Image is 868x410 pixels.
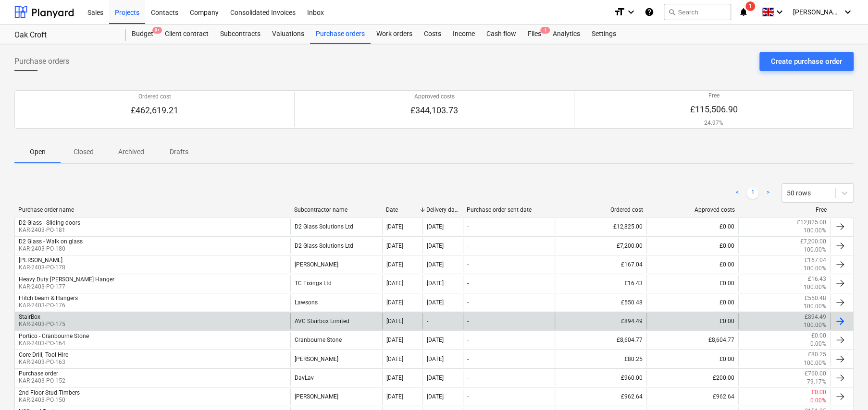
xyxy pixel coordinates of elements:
[14,30,114,40] div: Oak Croft
[467,299,469,306] div: -
[646,370,738,386] div: £200.00
[804,302,826,311] p: 100.00%
[19,226,80,234] p: KAR-2403-PO-181
[771,55,842,68] div: Create purchase order
[26,147,49,157] p: Open
[664,4,731,20] button: Search
[159,24,214,44] a: Client contract
[467,356,469,362] div: -
[290,238,382,254] div: D2 Glass Solutions Ltd
[800,238,826,246] p: £7,200.00
[310,24,371,44] a: Purchase orders
[214,24,266,44] a: Subcontracts
[804,283,826,291] p: 100.00%
[762,187,774,199] a: Next page
[447,24,481,44] a: Income
[19,370,58,377] div: Purchase order
[19,295,78,301] div: Flitch beam & Hangers
[118,147,144,157] p: Archived
[774,6,785,18] i: keyboard_arrow_down
[690,104,737,115] p: £115,506.90
[126,24,159,44] div: Budget
[810,397,826,405] p: 0.00%
[418,24,447,44] a: Costs
[19,339,89,348] p: KAR-2403-PO-164
[646,275,738,291] div: £0.00
[646,294,738,311] div: £0.00
[555,275,646,291] div: £16.43
[386,280,403,287] div: [DATE]
[467,206,551,213] div: Purchase order sent date
[481,24,522,44] div: Cash flow
[371,24,418,44] div: Work orders
[19,238,83,245] div: D2 Glass - Walk on glass
[126,24,159,44] a: Budget9+
[646,238,738,254] div: £0.00
[467,280,469,287] div: -
[152,27,162,34] span: 9+
[805,313,826,321] p: £894.49
[19,396,80,404] p: KAR-2403-PO-150
[467,337,469,343] div: -
[668,8,676,16] span: search
[426,206,459,213] div: Delivery date
[804,265,826,273] p: 100.00%
[808,275,826,283] p: £16.43
[555,370,646,386] div: £960.00
[646,256,738,273] div: £0.00
[745,1,755,11] span: 1
[386,223,403,230] div: [DATE]
[14,56,69,67] span: Purchase orders
[555,332,646,348] div: £8,604.77
[797,218,826,227] p: £12,825.00
[19,389,80,396] div: 2nd Floor Stud Timbers
[386,374,403,381] div: [DATE]
[555,350,646,367] div: £80.25
[19,301,78,310] p: KAR-2403-PO-176
[586,24,622,44] a: Settings
[804,246,826,254] p: 100.00%
[290,218,382,235] div: D2 Glass Solutions Ltd
[810,340,826,348] p: 0.00%
[427,337,444,343] div: [DATE]
[427,223,444,230] div: [DATE]
[759,52,854,71] button: Create purchase order
[645,6,654,18] i: Knowledge base
[547,24,586,44] a: Analytics
[290,313,382,329] div: AVC Stairbox Limited
[427,280,444,287] div: [DATE]
[427,261,444,268] div: [DATE]
[793,8,841,16] span: [PERSON_NAME]
[646,332,738,348] div: £8,604.77
[842,6,854,18] i: keyboard_arrow_down
[131,93,178,101] p: Ordered cost
[427,356,444,362] div: [DATE]
[646,218,738,235] div: £0.00
[467,223,469,230] div: -
[386,393,403,400] div: [DATE]
[427,318,428,325] div: -
[19,358,68,366] p: KAR-2403-PO-163
[804,359,826,367] p: 100.00%
[386,206,419,213] div: Date
[467,242,469,249] div: -
[427,393,444,400] div: [DATE]
[555,388,646,405] div: £962.64
[690,92,737,100] p: Free
[18,206,286,213] div: Purchase order name
[19,283,114,291] p: KAR-2403-PO-177
[427,242,444,249] div: [DATE]
[290,370,382,386] div: DavLav
[522,24,547,44] div: Files
[72,147,95,157] p: Closed
[555,256,646,273] div: £167.04
[522,24,547,44] a: Files1
[386,337,403,343] div: [DATE]
[743,206,827,213] div: Free
[805,294,826,302] p: £550.48
[467,261,469,268] div: -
